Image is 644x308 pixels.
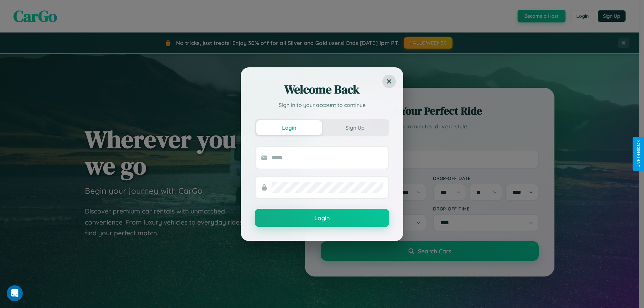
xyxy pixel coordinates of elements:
[322,120,388,135] button: Sign Up
[255,81,389,98] h2: Welcome Back
[255,209,389,227] button: Login
[636,140,641,168] div: Give Feedback
[255,101,389,109] p: Sign in to your account to continue
[7,285,23,301] iframe: Intercom live chat
[256,120,322,135] button: Login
